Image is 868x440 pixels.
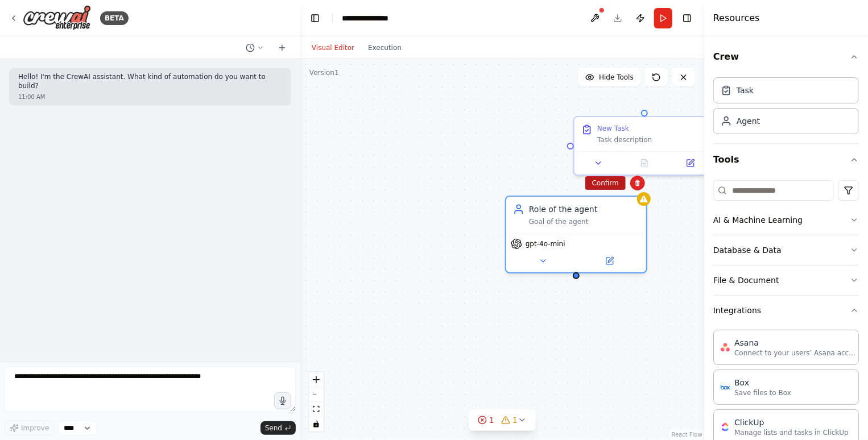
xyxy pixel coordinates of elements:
p: Save files to Box [734,388,791,397]
div: Goal of the agent [529,217,639,226]
div: Crew [713,73,859,143]
div: Role of the agent [529,204,639,215]
span: 1 [489,414,494,426]
button: File & Document [713,265,859,295]
p: Hello! I'm the CrewAI assistant. What kind of automation do you want to build? [18,73,282,90]
div: BETA [100,11,129,25]
button: Start a new chat [273,41,291,55]
button: toggle interactivity [309,417,324,431]
button: Database & Data [713,235,859,265]
button: Tools [713,144,859,176]
img: Asana [721,343,730,352]
button: zoom out [309,387,324,402]
span: Hide Tools [599,73,634,82]
span: gpt-4o-mini [526,239,565,248]
button: Integrations [713,296,859,325]
div: Task [737,85,754,96]
div: ClickUp [734,417,849,428]
div: Agent [737,115,760,127]
div: 11:00 AM [18,93,282,101]
div: New TaskTask description [573,116,716,176]
button: 11 [469,410,536,431]
button: Delete node [630,176,645,190]
button: fit view [309,402,324,417]
button: Switch to previous chat [241,41,268,55]
button: AI & Machine Learning [713,205,859,235]
nav: breadcrumb [342,13,400,24]
img: Logo [23,5,91,31]
button: Hide right sidebar [679,10,695,26]
button: Hide Tools [578,68,640,86]
button: Visual Editor [305,41,361,55]
p: Connect to your users’ Asana accounts [734,348,859,358]
button: Hide left sidebar [307,10,323,26]
button: Crew [713,41,859,73]
div: React Flow controls [309,372,324,431]
button: Click to speak your automation idea [274,392,291,409]
div: Task description [597,135,708,144]
div: Box [734,377,791,388]
button: zoom in [309,372,324,387]
button: Open in side panel [577,254,642,268]
button: Execution [361,41,408,55]
button: Confirm [585,176,626,190]
button: Improve [5,421,54,435]
h4: Resources [713,11,760,25]
a: React Flow attribution [672,431,702,438]
div: Role of the agentGoal of the agentgpt-4o-mini [505,196,647,273]
div: New Task [597,124,629,133]
img: Box [721,383,730,392]
p: Manage lists and tasks in ClickUp [734,428,849,437]
span: 1 [512,414,518,426]
button: Send [261,421,296,435]
button: Open in side panel [671,156,710,170]
div: Asana [734,337,859,348]
div: Version 1 [309,68,339,77]
img: ClickUp [721,422,730,431]
button: No output available [621,156,669,170]
span: Send [265,424,282,433]
span: Improve [21,424,49,433]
